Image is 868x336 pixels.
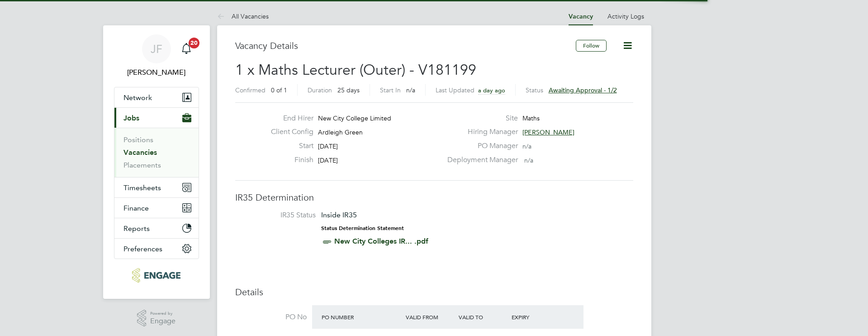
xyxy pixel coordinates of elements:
[456,309,509,325] div: Valid To
[569,13,593,20] a: Vacancy
[177,34,195,63] a: 20
[244,211,316,220] label: IR35 Status
[123,93,152,102] span: Network
[522,142,531,150] span: n/a
[308,86,332,94] label: Duration
[235,286,633,298] h3: Details
[217,12,269,20] a: All Vacancies
[522,128,574,136] span: [PERSON_NAME]
[235,86,266,94] label: Confirmed
[271,86,287,94] span: 0 of 1
[442,114,518,123] label: Site
[189,38,199,48] span: 20
[264,114,313,123] label: End Hirer
[318,114,391,122] span: New City College Limited
[114,268,199,283] a: Go to home page
[526,86,543,94] label: Status
[235,312,307,322] label: PO No
[114,87,199,107] button: Network
[114,239,199,259] button: Preferences
[123,114,139,122] span: Jobs
[103,25,210,299] nav: Main navigation
[114,108,199,128] button: Jobs
[318,142,338,150] span: [DATE]
[549,86,617,94] span: Awaiting approval - 1/2
[114,67,199,78] span: James Farrington
[442,155,518,165] label: Deployment Manager
[524,156,533,164] span: n/a
[436,86,474,94] label: Last Updated
[235,192,633,203] h3: IR35 Determination
[114,198,199,218] button: Finance
[123,148,157,157] a: Vacancies
[123,224,150,233] span: Reports
[123,183,161,192] span: Timesheets
[150,310,175,317] span: Powered by
[478,86,505,94] span: a day ago
[321,211,357,219] span: Inside IR35
[235,40,576,52] h3: Vacancy Details
[264,127,313,137] label: Client Config
[137,310,175,327] a: Powered byEngage
[337,86,360,94] span: 25 days
[319,309,404,325] div: PO Number
[321,225,404,231] strong: Status Determination Statement
[607,12,644,20] a: Activity Logs
[235,61,476,79] span: 1 x Maths Lecturer (Outer) - V181199
[123,204,149,212] span: Finance
[150,317,175,325] span: Engage
[380,86,401,94] label: Start In
[151,43,162,55] span: JF
[114,34,199,78] a: JF[PERSON_NAME]
[123,135,153,144] a: Positions
[132,268,180,283] img: huntereducation-logo-retina.png
[522,114,540,122] span: Maths
[509,309,562,325] div: Expiry
[123,245,162,253] span: Preferences
[442,127,518,137] label: Hiring Manager
[123,161,161,169] a: Placements
[114,128,199,177] div: Jobs
[406,86,415,94] span: n/a
[114,218,199,238] button: Reports
[334,237,428,245] a: New City Colleges IR... .pdf
[442,141,518,151] label: PO Manager
[403,309,456,325] div: Valid From
[114,178,199,197] button: Timesheets
[264,155,313,165] label: Finish
[264,141,313,151] label: Start
[318,128,363,136] span: Ardleigh Green
[576,40,607,52] button: Follow
[318,156,338,164] span: [DATE]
